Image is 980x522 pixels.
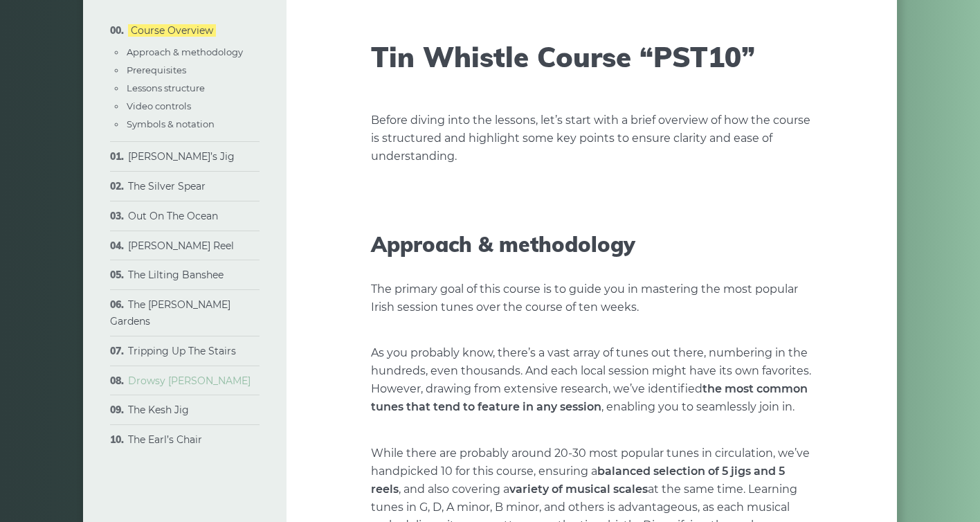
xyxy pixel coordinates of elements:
h1: Tin Whistle Course “PST10” [371,40,813,73]
p: As you probably know, there’s a vast array of tunes out there, numbering in the hundreds, even th... [371,344,813,416]
a: The Earl’s Chair [128,433,202,446]
a: The [PERSON_NAME] Gardens [110,298,230,327]
a: Lessons structure [127,82,205,93]
a: Tripping Up The Stairs [128,345,236,357]
strong: variety of musical scales [509,483,648,496]
a: Drowsy [PERSON_NAME] [128,375,251,387]
a: The Kesh Jig [128,404,189,416]
a: [PERSON_NAME] Reel [128,240,234,252]
a: The Silver Spear [128,180,206,192]
h2: Approach & methodology [371,232,813,257]
a: The Lilting Banshee [128,269,224,281]
a: Approach & methodology [127,46,243,57]
p: Before diving into the lessons, let’s start with a brief overview of how the course is structured... [371,111,813,165]
a: Symbols & notation [127,118,215,129]
a: Video controls [127,100,191,111]
p: The primary goal of this course is to guide you in mastering the most popular Irish session tunes... [371,280,813,316]
a: Course Overview [128,24,216,37]
a: [PERSON_NAME]’s Jig [128,150,235,163]
a: Prerequisites [127,64,186,75]
a: Out On The Ocean [128,210,218,222]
